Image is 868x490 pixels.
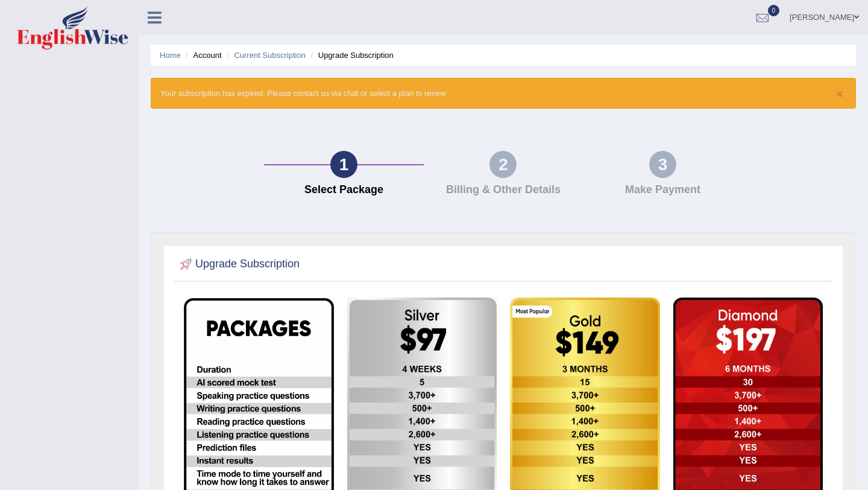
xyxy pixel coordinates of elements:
[489,151,517,178] div: 2
[177,255,300,273] h2: Upgrade Subscription
[430,184,577,196] h4: Billing & Other Details
[589,184,736,196] h4: Make Payment
[234,51,306,60] a: Current Subscription
[270,184,417,196] h4: Select Package
[151,78,856,109] div: Your subscription has expired. Please contact us via chat or select a plan to renew
[308,49,394,61] li: Upgrade Subscription
[768,5,780,16] span: 0
[330,151,357,178] div: 1
[836,87,843,100] button: ×
[183,49,221,61] li: Account
[649,151,676,178] div: 3
[160,51,181,60] a: Home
